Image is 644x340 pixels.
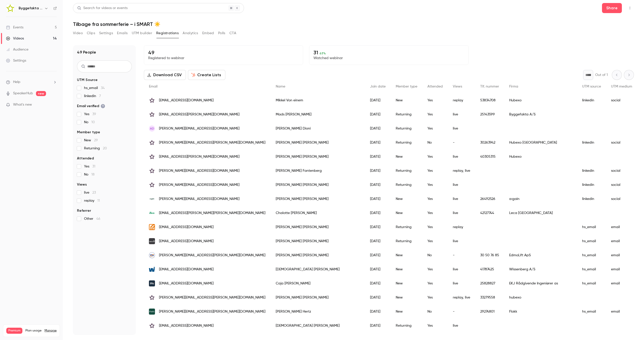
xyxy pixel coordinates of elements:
span: [PERSON_NAME][EMAIL_ADDRESS][PERSON_NAME][DOMAIN_NAME] [159,253,265,258]
div: live [448,206,475,220]
span: 63 % [319,52,326,55]
div: [DATE] [365,305,391,319]
span: [EMAIL_ADDRESS][PERSON_NAME][PERSON_NAME][DOMAIN_NAME] [159,210,265,216]
div: Domain: [DOMAIN_NAME] [13,13,55,17]
div: New [391,93,422,107]
div: social [606,93,637,107]
img: leca.dk [149,210,155,216]
div: [PERSON_NAME] [PERSON_NAME] [271,248,365,262]
div: Events [6,25,23,30]
div: linkedin [577,136,606,150]
div: [PERSON_NAME] [PERSON_NAME] [271,178,365,192]
div: linkedin [577,192,606,206]
div: Hubexo [504,93,577,107]
div: hs_email [577,220,606,234]
div: live [448,178,475,192]
div: hs_email [577,248,606,262]
div: Returning [391,220,422,234]
span: Views [453,85,462,88]
div: [DATE] [365,234,391,248]
span: Email verified [77,104,105,109]
div: email [606,220,637,234]
div: [DATE] [365,290,391,305]
span: AD [150,126,154,131]
div: hs_email [577,276,606,290]
div: 42127744 [475,206,504,220]
div: - [448,305,475,319]
img: again.dk [149,196,155,202]
img: ds-staalprofil.dk [149,224,155,230]
div: [PERSON_NAME] Dioni [271,121,365,136]
div: Chalotte [PERSON_NAME] [271,206,365,220]
div: 33279558 [475,290,504,305]
div: Yes [422,192,448,206]
span: Member type [396,85,417,88]
div: social [606,136,637,150]
div: linkedin [577,164,606,178]
span: 46 [96,217,100,221]
button: Share [602,3,622,13]
button: Clips [87,29,95,37]
div: Yes [422,220,448,234]
div: email [606,305,637,319]
div: Yes [422,262,448,276]
h6: Byggefakta | Powered by Hubexo [19,6,42,11]
div: New [391,192,422,206]
div: New [391,305,422,319]
span: Attended [77,156,94,161]
div: email [606,234,637,248]
div: hs_email [577,305,606,319]
div: Keywords by Traffic [56,30,85,33]
div: Search for videos or events [77,6,128,11]
div: v 4.0.25 [14,8,25,12]
span: [PERSON_NAME][EMAIL_ADDRESS][DOMAIN_NAME] [159,182,239,188]
div: New [391,150,422,164]
div: New [391,276,422,290]
span: Premium [6,328,22,334]
span: No [84,120,95,125]
span: UTM Source [77,77,98,82]
button: UTM builder [132,29,152,37]
img: website_grey.svg [8,13,12,17]
div: email [606,276,637,290]
div: Videos [6,36,24,41]
div: Yes [422,290,448,305]
button: Polls [218,29,225,37]
span: [PERSON_NAME][EMAIL_ADDRESS][PERSON_NAME][DOMAIN_NAME] [159,309,265,314]
li: help-dropdown-opener [6,79,57,85]
span: [EMAIL_ADDRESS][DOMAIN_NAME] [159,98,214,103]
span: [EMAIL_ADDRESS][PERSON_NAME][DOMAIN_NAME] [159,154,239,159]
div: Yes [422,107,448,121]
span: UTM source [582,85,601,88]
div: Returning [391,178,422,192]
div: live [448,121,475,136]
span: [EMAIL_ADDRESS][DOMAIN_NAME] [159,239,214,244]
img: logo_orange.svg [8,8,12,12]
div: hubexo [504,290,577,305]
span: Join date [370,85,386,88]
h1: Tilbage fra sommerferie – i SMART ☀️ [73,21,634,27]
span: 34 [101,86,105,90]
section: facet-groups [77,77,132,221]
div: linkedin [577,93,606,107]
a: Manage [45,329,57,333]
span: Yes [84,164,95,169]
p: 31 [313,50,464,56]
div: Returning [391,121,422,136]
span: 29 [94,139,98,142]
span: 31 [92,165,95,168]
span: Help [13,79,20,85]
span: Other [84,216,100,221]
div: social [606,192,637,206]
img: tab_domain_overview_orange.svg [14,29,18,33]
img: Byggefakta | Powered by Hubexo [6,4,14,12]
div: [DATE] [365,248,391,262]
div: [PERSON_NAME] [PERSON_NAME] [271,136,365,150]
div: [DATE] [365,206,391,220]
div: New [391,248,422,262]
span: live [84,190,96,195]
div: replay [448,93,475,107]
div: Settings [6,58,26,63]
img: flokk.com [149,309,155,315]
div: [PERSON_NAME] [PERSON_NAME] [271,220,365,234]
